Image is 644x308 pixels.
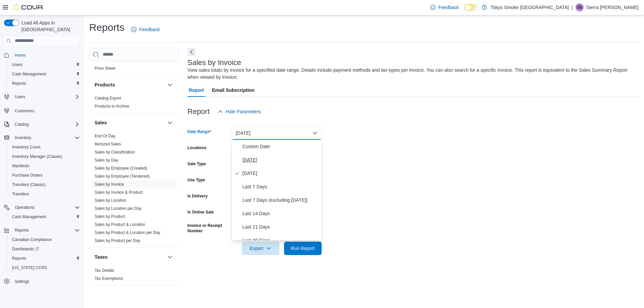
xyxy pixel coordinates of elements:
span: Sales by Invoice [95,182,124,187]
span: Transfers [9,190,80,198]
span: End Of Day [95,133,115,139]
span: Last 7 Days (excluding [DATE]) [243,196,319,204]
img: Cova [13,4,44,11]
a: Purchase Orders [9,171,45,179]
a: Sales by Product per Day [95,238,140,243]
button: Users [12,93,28,101]
span: Sales by Employee (Created) [95,166,147,171]
button: Catalog [12,120,31,128]
button: Run Report [284,242,322,255]
span: [DATE] [243,169,319,177]
button: Inventory [12,134,34,142]
button: Purchase Orders [7,171,83,180]
span: Dashboards [9,245,80,253]
button: Cash Management [7,212,83,222]
button: Products [95,81,165,88]
a: Sales by Invoice & Product [95,190,143,195]
h3: Sales [95,119,107,126]
button: Transfers (Classic) [7,180,83,189]
button: Users [7,60,83,69]
span: Price Sheet [95,66,115,71]
span: Tax Exemptions [95,276,123,281]
span: Settings [15,279,29,284]
span: Inventory Count [12,144,41,150]
button: Canadian Compliance [7,235,83,244]
span: Users [12,93,80,101]
a: Manifests [9,162,32,170]
nav: Complex example [4,48,80,304]
div: Pricing [89,64,179,75]
span: Feedback [438,4,459,11]
button: Taxes [95,254,165,260]
span: Dashboards [12,246,39,252]
a: Inventory Manager (Classic) [9,152,65,161]
button: Catalog [1,120,83,129]
span: Catalog Export [95,96,121,101]
a: Transfers (Classic) [9,181,48,189]
a: Tax Details [95,268,114,273]
span: Products to Archive [95,104,129,109]
a: Dashboards [9,245,42,253]
div: View sales totals by invoice for a specified date range. Details include payment methods and tax ... [187,67,635,81]
span: Itemized Sales [95,141,121,147]
p: Sierra [PERSON_NAME] [586,3,639,11]
a: Sales by Day [95,158,118,163]
button: Reports [7,254,83,263]
a: Sales by Employee (Created) [95,166,147,171]
a: Sales by Employee (Tendered) [95,174,150,179]
span: Hide Parameters [226,108,261,115]
button: Customers [1,106,83,115]
div: Products [89,94,179,113]
a: [US_STATE] CCRS [9,264,50,272]
a: Sales by Classification [95,150,135,155]
span: Sales by Classification [95,149,135,155]
span: Cash Management [9,70,80,78]
a: Sales by Product & Location per Day [95,230,160,235]
span: Catalog [12,120,80,128]
span: Tax Details [95,268,114,273]
label: Locations [187,145,207,150]
span: Sales by Location per Day [95,206,142,211]
span: Sales by Day [95,158,118,163]
button: Products [166,81,174,89]
span: Feedback [139,26,160,33]
a: Cash Management [9,213,49,221]
span: Catalog [15,122,29,127]
button: Reports [7,79,83,88]
span: Run Report [291,245,315,252]
span: Sales by Product & Location per Day [95,230,160,235]
span: Reports [12,81,26,86]
a: Canadian Compliance [9,236,54,244]
span: Inventory Count [9,143,80,151]
a: Reports [9,79,29,87]
span: Washington CCRS [9,264,80,272]
span: Last 21 Days [243,223,319,231]
span: Load All Apps in [GEOGRAPHIC_DATA] [19,19,80,33]
span: Home [12,51,80,59]
h3: Sales by Invoice [187,59,241,67]
label: Use Type [187,177,205,183]
h3: Taxes [95,254,108,260]
button: Next [187,48,196,56]
button: Home [1,50,83,60]
a: Dashboards [7,244,83,254]
h3: Products [95,81,115,88]
a: Cash Management [9,70,49,78]
span: Users [9,61,80,69]
span: [US_STATE] CCRS [12,265,47,270]
a: Sales by Invoice [95,182,124,187]
span: Transfers [12,191,29,197]
button: Hide Parameters [215,105,264,118]
span: Sales by Product [95,214,125,219]
h1: Reports [89,21,124,34]
a: Sales by Product [95,214,125,219]
button: Inventory Manager (Classic) [7,152,83,161]
span: Sales by Invoice & Product [95,190,143,195]
button: Operations [12,203,37,211]
span: Inventory [12,134,80,142]
span: Manifests [12,163,29,169]
span: Transfers (Classic) [12,182,46,187]
label: Is Online Sale [187,209,214,215]
span: Inventory [15,135,31,140]
a: Home [12,51,28,59]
